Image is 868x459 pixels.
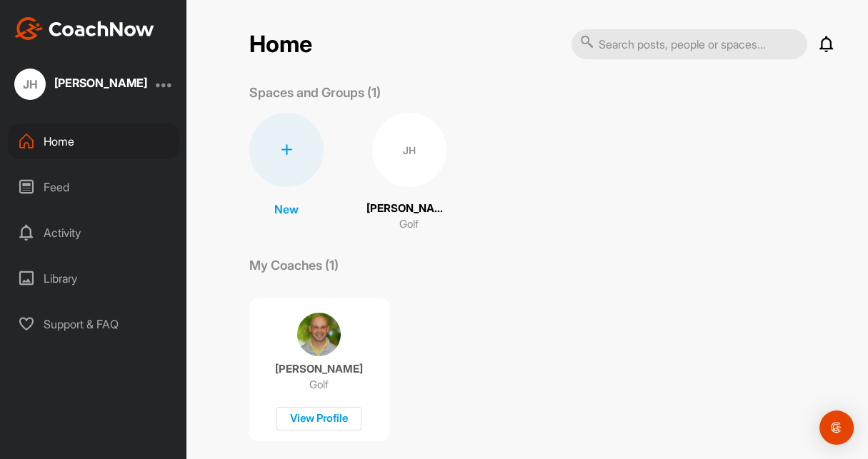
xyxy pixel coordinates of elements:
h2: Home [249,31,312,59]
a: JH[PERSON_NAME]Golf [366,113,452,233]
div: Open Intercom Messenger [819,410,854,445]
p: Golf [399,216,419,233]
div: JH [372,113,447,187]
img: CoachNow [14,17,154,40]
div: Support & FAQ [8,306,179,342]
div: Activity [8,215,179,251]
div: Home [8,123,179,159]
p: New [274,201,299,218]
div: Library [8,261,179,296]
p: My Coaches (1) [249,256,339,275]
p: [PERSON_NAME] [275,362,363,376]
div: JH [14,69,46,100]
div: [PERSON_NAME] [54,77,147,89]
img: coach avatar [297,313,341,356]
p: Golf [309,378,329,392]
input: Search posts, people or spaces... [572,29,807,59]
p: [PERSON_NAME] [366,201,452,217]
div: View Profile [276,407,361,430]
div: Feed [8,169,179,205]
p: Spaces and Groups (1) [249,83,381,102]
